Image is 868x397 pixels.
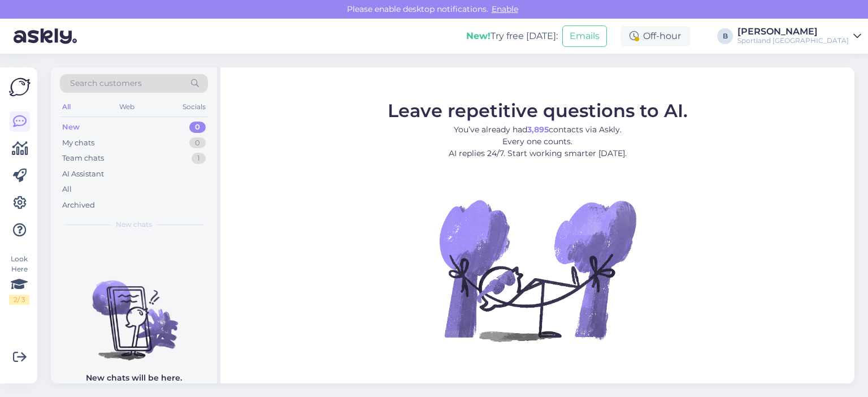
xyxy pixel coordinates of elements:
[620,26,690,46] div: Off-hour
[717,28,733,44] div: B
[62,153,104,164] div: Team chats
[62,169,104,180] div: AI Assistant
[180,100,208,114] div: Socials
[62,200,95,211] div: Archived
[737,27,861,45] a: [PERSON_NAME]Sportland [GEOGRAPHIC_DATA]
[466,29,558,43] div: Try free [DATE]:
[488,4,522,14] span: Enable
[70,77,142,89] span: Search customers
[62,137,94,149] div: My chats
[116,219,152,230] span: New chats
[86,372,182,384] p: New chats will be here.
[62,184,72,195] div: All
[189,122,206,133] div: 0
[9,295,29,305] div: 2 / 3
[62,122,80,133] div: New
[388,123,688,159] p: You’ve already had contacts via Askly. Every one counts. AI replies 24/7. Start working smarter [...
[527,124,549,134] b: 3,895
[388,99,688,121] span: Leave repetitive questions to AI.
[60,100,73,114] div: All
[737,27,849,36] div: [PERSON_NAME]
[117,100,137,114] div: Web
[51,260,217,362] img: No chats
[9,76,31,98] img: Askly Logo
[9,254,29,305] div: Look Here
[737,36,849,45] div: Sportland [GEOGRAPHIC_DATA]
[192,153,206,164] div: 1
[562,25,607,47] button: Emails
[466,31,491,41] b: New!
[436,168,639,372] img: No Chat active
[189,137,206,149] div: 0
